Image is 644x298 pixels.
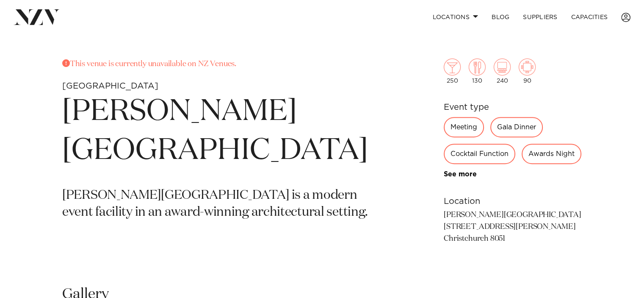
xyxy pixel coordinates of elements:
a: SUPPLIERS [516,8,564,26]
h6: Event type [444,101,582,114]
p: [PERSON_NAME][GEOGRAPHIC_DATA] [STREET_ADDRESS][PERSON_NAME] Christchurch 8051 [444,209,582,245]
div: 130 [469,58,486,84]
div: 240 [494,58,511,84]
small: [GEOGRAPHIC_DATA] [62,82,158,90]
h1: [PERSON_NAME][GEOGRAPHIC_DATA] [62,92,384,170]
img: theatre.png [494,58,511,75]
img: nzv-logo.png [14,9,60,25]
h6: Location [444,195,582,208]
img: dining.png [469,58,486,75]
p: [PERSON_NAME][GEOGRAPHIC_DATA] is a modern event facility in an award-winning architectural setting. [62,187,384,221]
div: Cocktail Function [444,144,515,164]
p: This venue is currently unavailable on NZ Venues. [62,58,384,70]
img: cocktail.png [444,58,461,75]
a: Capacities [564,8,615,26]
div: Meeting [444,117,484,137]
a: BLOG [485,8,516,26]
div: Awards Night [522,144,581,164]
img: meeting.png [519,58,536,75]
div: Gala Dinner [490,117,543,137]
div: 90 [519,58,536,84]
a: Locations [426,8,485,26]
div: 250 [444,58,461,84]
